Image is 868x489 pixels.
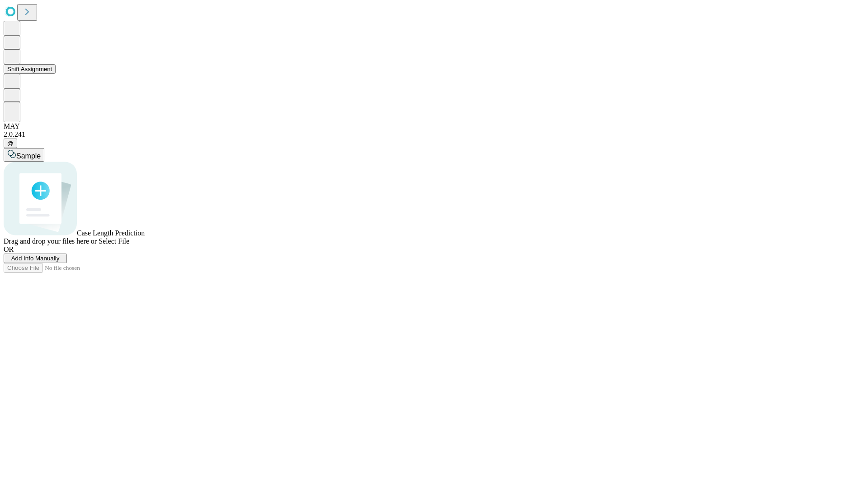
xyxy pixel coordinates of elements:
[11,255,60,262] span: Add Info Manually
[4,122,864,130] div: MAY
[77,229,145,237] span: Case Length Prediction
[4,245,14,253] span: OR
[4,130,864,139] div: 2.0.241
[4,148,44,162] button: Sample
[4,237,97,245] span: Drag and drop your files here or
[99,237,129,245] span: Select File
[4,64,56,74] button: Shift Assignment
[4,254,67,263] button: Add Info Manually
[4,139,17,148] button: @
[16,152,41,160] span: Sample
[7,140,14,147] span: @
